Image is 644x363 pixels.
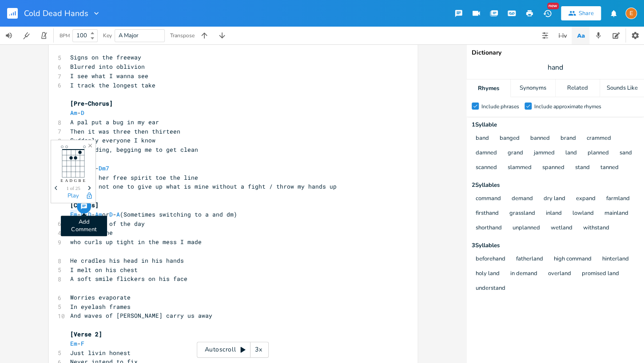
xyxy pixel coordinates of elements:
div: New [547,3,559,9]
span: Signs on the freeway [70,53,141,61]
div: 2 Syllable s [472,182,639,188]
span: [Verse 2] [70,330,102,338]
button: grassland [509,210,535,217]
button: wetland [551,225,572,232]
span: A Major [119,32,139,39]
button: high command [554,256,592,263]
button: slammed [508,164,532,172]
div: Key [103,33,112,38]
span: [Pre-Chorus] [70,99,113,107]
button: promised land [582,270,619,278]
span: D [109,210,113,218]
span: In eyelash frames [70,303,131,311]
span: I am the one [70,229,113,237]
span: A [116,210,120,218]
div: Share [579,9,594,17]
button: Share [561,6,601,20]
span: - [70,109,84,117]
button: farmland [606,195,630,203]
button: unplanned [513,225,540,232]
text: B [79,178,81,182]
span: Am [70,109,77,117]
button: tanned [600,164,619,172]
span: - [70,339,84,347]
span: [Chorus] [70,201,99,209]
button: damned [476,150,497,157]
span: Is scolding, begging me to get clean [70,146,198,154]
span: Worries evaporate [70,293,131,301]
span: Just livin honest [70,349,131,357]
div: Transpose [170,33,195,38]
span: A pal put a bug in my ear [70,118,159,126]
button: banned [530,135,550,142]
span: I track the longest take [70,81,155,89]
span: - - - [70,164,109,172]
span: who curls up tight in the mess I made [70,238,202,246]
button: understand [476,285,505,292]
button: scanned [476,164,497,172]
span: Suddenly everyone I know [70,136,155,144]
span: And waves of [PERSON_NAME] carry us away [70,312,212,320]
span: hand [548,63,563,73]
button: overland [548,270,571,278]
span: - - - or - (Sometimes switching to a and dm) [70,210,237,218]
button: mainland [604,210,628,217]
button: stand [575,164,590,172]
span: F [81,339,84,347]
span: Blurred into oblivion [70,63,145,71]
button: shorthand [476,225,502,232]
button: beforehand [476,256,505,263]
button: brand [561,135,576,142]
span: you and her free spirit toe the line [70,174,198,181]
text: E [61,178,64,182]
span: Cold Dead Hands [24,9,88,17]
button: Add Comment [77,199,91,213]
text: E [83,178,86,182]
span: Em [70,210,77,218]
span: Em [70,339,77,347]
div: Include approximate rhymes [534,104,601,109]
div: Related [556,79,600,97]
div: Sounds Like [600,79,644,97]
span: Then it was three then thirteen [70,127,180,135]
span: I see what I wanna see [70,72,148,80]
button: demand [512,195,533,203]
button: lowland [572,210,594,217]
button: spanned [542,164,564,172]
div: 1 Syllable [472,122,639,128]
button: band [476,135,489,142]
button: sand [620,150,632,157]
button: command [476,195,501,203]
div: Synonyms [511,79,555,97]
button: expand [576,195,596,203]
div: Rhymes [466,79,510,97]
span: I melt on his chest [70,266,138,274]
span: G [81,210,84,218]
button: hinterland [602,256,629,263]
button: holy land [476,270,500,278]
span: Am [95,210,102,218]
button: planned [588,150,609,157]
span: D [81,109,84,117]
button: grand [508,150,523,157]
div: Include phrases [481,104,519,109]
div: Autoscroll [197,342,269,358]
button: inland [546,210,562,217]
button: land [565,150,577,157]
button: in demand [510,270,537,278]
button: banged [500,135,520,142]
text: A [65,178,68,182]
text: D [70,178,73,182]
span: D [88,210,91,218]
span: 1 of 25 [67,186,80,191]
div: Dictionary [472,50,639,56]
button: dry land [544,195,565,203]
span: but I'm not one to give up what is mine without a fight / throw my hands up [70,182,337,190]
text: G [74,178,77,182]
div: BPM [60,33,70,38]
button: fatherland [516,256,543,263]
button: withstand [583,225,609,232]
div: Erin Nicolle [625,8,637,19]
button: New [538,5,556,21]
button: Play [68,193,79,200]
